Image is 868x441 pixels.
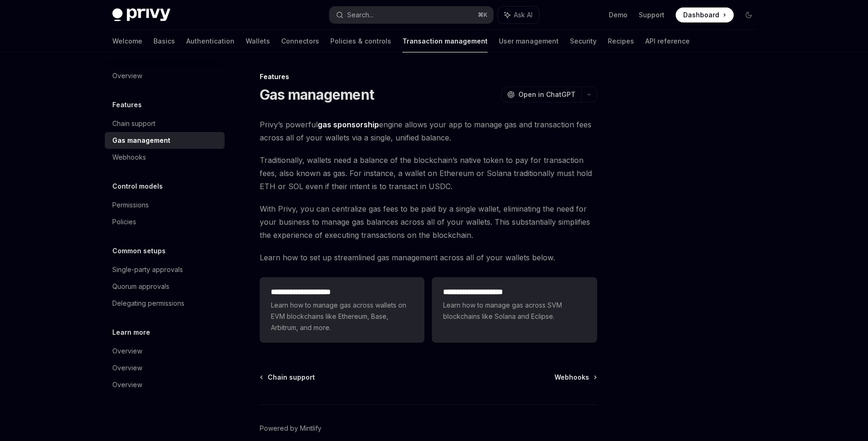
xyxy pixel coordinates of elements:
[554,373,589,382] span: Webhooks
[112,264,183,275] div: Single-party approvals
[105,67,225,84] a: Overview
[518,90,576,99] span: Open in ChatGPT
[609,10,627,20] a: Demo
[260,72,597,81] div: Features
[186,30,234,52] a: Authentication
[260,154,597,193] span: Traditionally, wallets need a balance of the blockchain’s native token to pay for transaction fee...
[105,149,225,166] a: Webhooks
[741,7,756,22] button: Toggle dark mode
[501,87,581,103] button: Open in ChatGPT
[478,11,488,19] span: ⌘ K
[112,327,150,338] h5: Learn more
[246,30,270,52] a: Wallets
[105,278,225,295] a: Quorum approvals
[105,343,225,360] a: Overview
[112,152,146,163] div: Webhooks
[105,360,225,376] a: Overview
[153,30,175,52] a: Basics
[347,9,373,21] div: Search...
[112,30,142,52] a: Welcome
[112,362,142,374] div: Overview
[608,30,634,52] a: Recipes
[105,132,225,149] a: Gas management
[260,202,597,242] span: With Privy, you can centralize gas fees to be paid by a single wallet, eliminating the need for y...
[260,118,597,144] span: Privy’s powerful engine allows your app to manage gas and transaction fees across all of your wal...
[260,86,374,103] h1: Gas management
[330,30,391,52] a: Policies & controls
[112,135,170,146] div: Gas management
[112,70,142,81] div: Overview
[645,30,690,52] a: API reference
[676,7,734,22] a: Dashboard
[499,30,559,52] a: User management
[112,181,163,192] h5: Control models
[268,373,315,382] span: Chain support
[639,10,664,20] a: Support
[443,300,585,322] span: Learn how to manage gas across SVM blockchains like Solana and Eclipse.
[112,8,170,22] img: dark logo
[112,99,142,110] h5: Features
[432,277,597,343] a: **** **** **** **** *Learn how to manage gas across SVM blockchains like Solana and Eclipse.
[112,199,149,211] div: Permissions
[402,30,488,52] a: Transaction management
[112,118,155,129] div: Chain support
[112,379,142,390] div: Overview
[271,300,413,333] span: Learn how to manage gas across wallets on EVM blockchains like Ethereum, Base, Arbitrum, and more.
[570,30,597,52] a: Security
[329,7,493,23] button: Search...⌘K
[514,10,532,20] span: Ask AI
[498,7,539,23] button: Ask AI
[260,424,321,433] a: Powered by Mintlify
[105,213,225,230] a: Policies
[112,298,184,309] div: Delegating permissions
[105,261,225,278] a: Single-party approvals
[318,120,379,129] strong: gas sponsorship
[112,345,142,357] div: Overview
[261,373,315,382] a: Chain support
[105,376,225,393] a: Overview
[260,251,597,264] span: Learn how to set up streamlined gas management across all of your wallets below.
[281,30,319,52] a: Connectors
[260,277,424,343] a: **** **** **** **** *Learn how to manage gas across wallets on EVM blockchains like Ethereum, Bas...
[112,245,166,257] h5: Common setups
[105,115,225,132] a: Chain support
[105,295,225,312] a: Delegating permissions
[105,197,225,213] a: Permissions
[112,216,136,228] div: Policies
[112,281,169,292] div: Quorum approvals
[683,10,719,20] span: Dashboard
[554,373,596,382] a: Webhooks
